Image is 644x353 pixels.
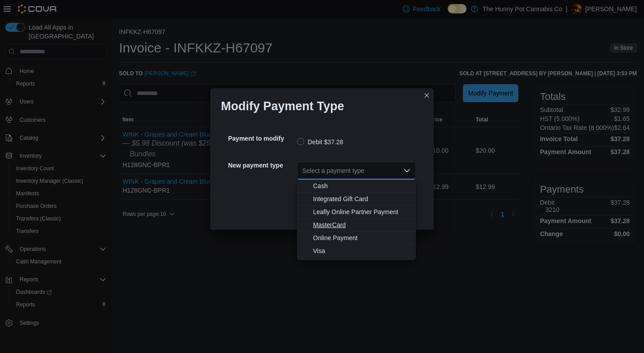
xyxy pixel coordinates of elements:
span: MasterCard [313,220,411,229]
span: Integrated Gift Card [313,194,411,203]
div: Choose from the following options [297,180,416,258]
button: Leafly Online Partner Payment [297,206,416,219]
button: MasterCard [297,219,416,232]
span: Cash [313,181,411,190]
span: Online Payment [313,233,411,242]
button: Closes this modal window [421,90,432,101]
h5: Payment to modify [228,129,295,147]
label: Debit $37.28 [297,137,343,147]
span: Leafly Online Partner Payment [313,207,411,216]
button: Online Payment [297,232,416,245]
input: Accessible screen reader label [302,165,303,176]
button: Integrated Gift Card [297,193,416,206]
button: Cash [297,180,416,193]
button: Close list of options [403,167,411,174]
h1: Modify Payment Type [221,99,344,113]
h5: New payment type [228,156,295,174]
button: Visa [297,245,416,258]
span: Visa [313,246,411,255]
